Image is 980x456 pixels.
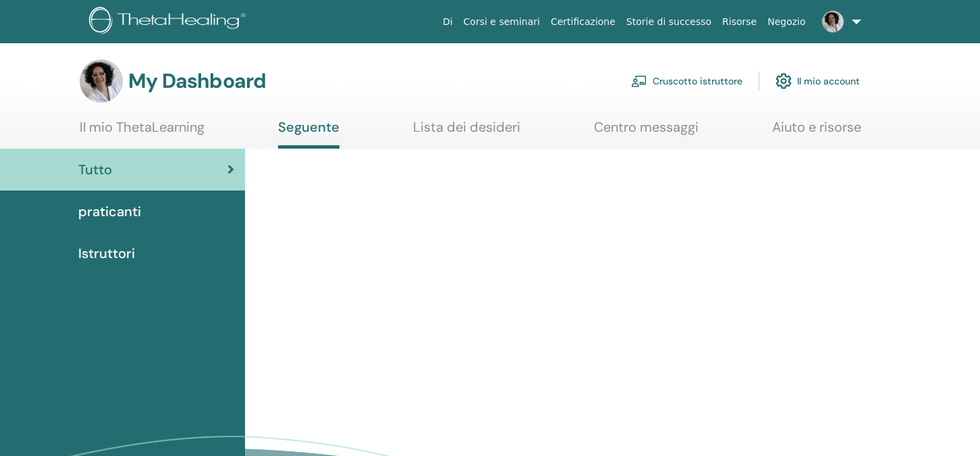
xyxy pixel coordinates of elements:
a: Risorse [717,9,762,34]
a: Di [437,9,458,34]
a: Corsi e seminari [458,9,545,34]
a: Lista dei desideri [413,119,520,145]
a: Negozio [762,9,811,34]
span: Istruttori [78,243,135,263]
a: Seguente [278,119,339,149]
a: Certificazione [545,9,621,34]
img: logo.png [89,7,250,37]
a: Centro messaggi [594,119,699,145]
img: cog.svg [775,70,792,93]
img: default.jpg [80,59,123,103]
a: Storie di successo [621,9,717,34]
span: Tutto [78,159,112,180]
a: Aiuto e risorse [772,119,861,145]
span: praticanti [78,201,141,222]
a: Il mio ThetaLearning [80,119,205,145]
img: chalkboard-teacher.svg [631,75,647,87]
a: Il mio account [775,66,860,96]
img: default.jpg [822,11,844,32]
h3: My Dashboard [128,69,266,93]
a: Cruscotto istruttore [631,66,742,96]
